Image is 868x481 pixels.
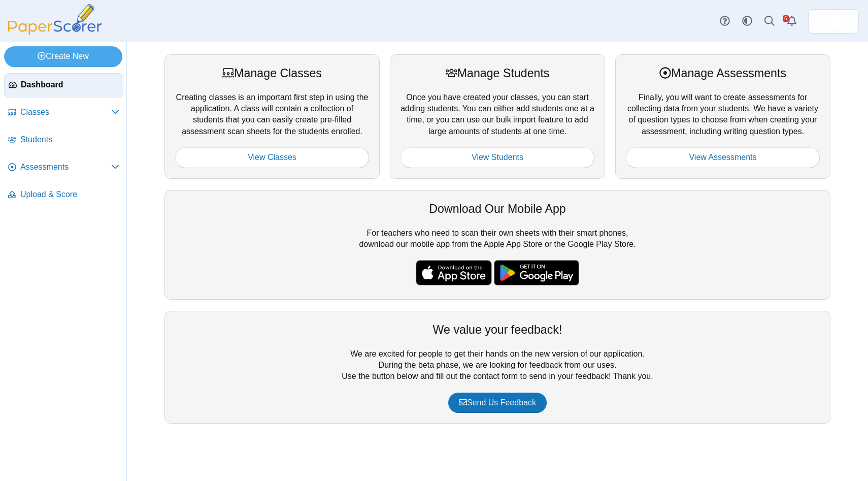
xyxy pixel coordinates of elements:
img: apple-store-badge.svg [416,260,492,285]
a: Send Us Feedback [448,393,547,413]
span: Dashboard [21,79,119,90]
span: Send Us Feedback [459,398,536,407]
span: Shaylene Krupinski [825,13,842,29]
span: Classes [20,107,111,118]
a: View Assessments [626,147,820,168]
a: Students [4,128,123,152]
div: Download Our Mobile App [175,201,820,217]
div: We are excited for people to get their hands on the new version of our application. During the be... [164,311,830,424]
img: PaperScorer [4,4,106,35]
a: Dashboard [4,73,123,98]
a: Alerts [781,10,803,33]
a: Upload & Score [4,183,123,207]
img: google-play-badge.png [494,260,579,285]
div: For teachers who need to scan their own sheets with their smart phones, download our mobile app f... [164,190,830,300]
a: Create New [4,46,122,67]
a: ps.DJLweR3PqUi7feal [808,9,859,34]
span: Students [20,134,119,145]
img: ps.DJLweR3PqUi7feal [825,13,842,29]
div: Creating classes is an important first step in using the application. A class will contain a coll... [164,54,380,178]
span: Upload & Score [20,189,119,200]
a: View Students [400,147,594,168]
div: Once you have created your classes, you can start adding students. You can either add students on... [390,54,605,178]
div: We value your feedback! [175,322,820,338]
a: Classes [4,101,123,125]
span: Assessments [20,162,111,173]
div: Manage Classes [175,65,369,81]
a: View Classes [175,147,369,168]
a: PaperScorer [4,28,106,37]
div: Finally, you will want to create assessments for collecting data from your students. We have a va... [615,54,830,178]
a: Assessments [4,155,123,180]
div: Manage Students [400,65,594,81]
div: Manage Assessments [626,65,820,81]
